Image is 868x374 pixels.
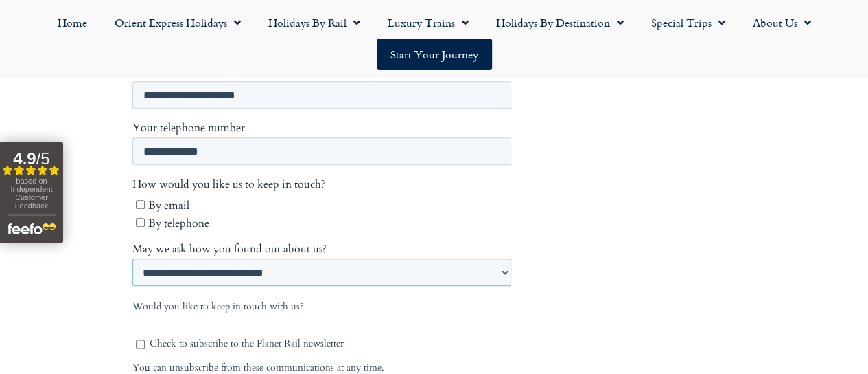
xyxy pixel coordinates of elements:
[637,7,739,38] a: Special Trips
[44,7,101,38] a: Home
[739,7,825,38] a: About Us
[255,7,374,38] a: Holidays by Rail
[377,38,492,70] a: Start your Journey
[482,7,637,38] a: Holidays by Destination
[374,7,482,38] a: Luxury Trains
[101,7,255,38] a: Orient Express Holidays
[192,307,262,322] span: Your last name
[7,7,861,70] nav: Menu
